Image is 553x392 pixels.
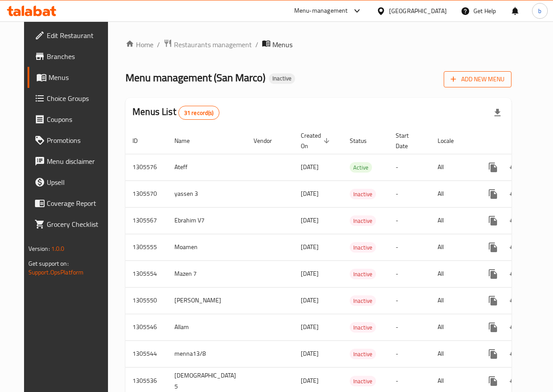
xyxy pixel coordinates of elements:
[504,290,525,311] button: Change Status
[350,163,372,173] span: Active
[125,154,167,180] td: 1305576
[301,268,319,279] span: [DATE]
[444,71,511,87] button: Add New Menu
[47,156,109,167] span: Menu disclaimer
[174,39,252,50] span: Restaurants management
[47,114,109,125] span: Coupons
[350,243,376,253] span: Inactive
[504,237,525,258] button: Change Status
[28,267,84,278] a: Support.OpsPlatform
[28,88,116,109] a: Choice Groups
[483,184,504,205] button: more
[49,72,109,83] span: Menus
[47,30,109,41] span: Edit Restaurant
[389,340,431,367] td: -
[431,314,476,340] td: All
[125,39,511,50] nav: breadcrumb
[483,157,504,178] button: more
[269,75,295,82] span: Inactive
[294,6,348,16] div: Menu-management
[301,241,319,253] span: [DATE]
[125,260,167,287] td: 1305554
[47,93,109,104] span: Choice Groups
[301,130,332,151] span: Created On
[157,39,160,50] li: /
[125,234,167,260] td: 1305555
[28,109,116,130] a: Coupons
[28,193,116,214] a: Coverage Report
[431,340,476,367] td: All
[167,154,247,180] td: Ateff
[483,237,504,258] button: more
[483,317,504,338] button: more
[167,180,247,207] td: yassen 3
[350,349,376,359] div: Inactive
[389,260,431,287] td: -
[350,189,376,199] div: Inactive
[47,219,109,229] span: Grocery Checklist
[47,51,109,62] span: Branches
[504,184,525,205] button: Change Status
[389,287,431,314] td: -
[255,39,258,50] li: /
[350,135,378,146] span: Status
[504,343,525,364] button: Change Status
[483,290,504,311] button: more
[301,348,319,359] span: [DATE]
[504,157,525,178] button: Change Status
[125,340,167,367] td: 1305544
[350,215,376,226] div: Inactive
[167,234,247,260] td: Moamen
[51,243,65,254] span: 1.0.0
[167,207,247,234] td: Ebrahim V7
[431,180,476,207] td: All
[179,109,219,117] span: 31 record(s)
[28,172,116,193] a: Upsell
[504,317,525,338] button: Change Status
[389,234,431,260] td: -
[483,210,504,231] button: more
[125,207,167,234] td: 1305567
[350,269,376,279] div: Inactive
[47,198,109,208] span: Coverage Report
[174,135,201,146] span: Name
[483,264,504,284] button: more
[389,154,431,180] td: -
[431,154,476,180] td: All
[350,349,376,359] span: Inactive
[254,135,283,146] span: Vendor
[167,287,247,314] td: [PERSON_NAME]
[167,260,247,287] td: Mazen 7
[125,68,265,87] span: Menu management ( San Marco )
[389,180,431,207] td: -
[389,314,431,340] td: -
[431,207,476,234] td: All
[178,106,219,120] div: Total records count
[125,287,167,314] td: 1305550
[301,215,319,226] span: [DATE]
[28,67,116,88] a: Menus
[28,25,116,46] a: Edit Restaurant
[125,314,167,340] td: 1305546
[350,296,376,306] span: Inactive
[125,180,167,207] td: 1305570
[396,130,420,151] span: Start Date
[269,73,295,84] div: Inactive
[132,105,219,120] h2: Menus List
[438,135,465,146] span: Locale
[28,214,116,235] a: Grocery Checklist
[350,323,376,333] span: Inactive
[167,340,247,367] td: menna13/8
[350,269,376,279] span: Inactive
[483,343,504,364] button: more
[125,39,153,50] a: Home
[389,207,431,234] td: -
[350,376,376,386] span: Inactive
[163,39,252,50] a: Restaurants management
[504,210,525,231] button: Change Status
[132,135,149,146] span: ID
[301,375,319,386] span: [DATE]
